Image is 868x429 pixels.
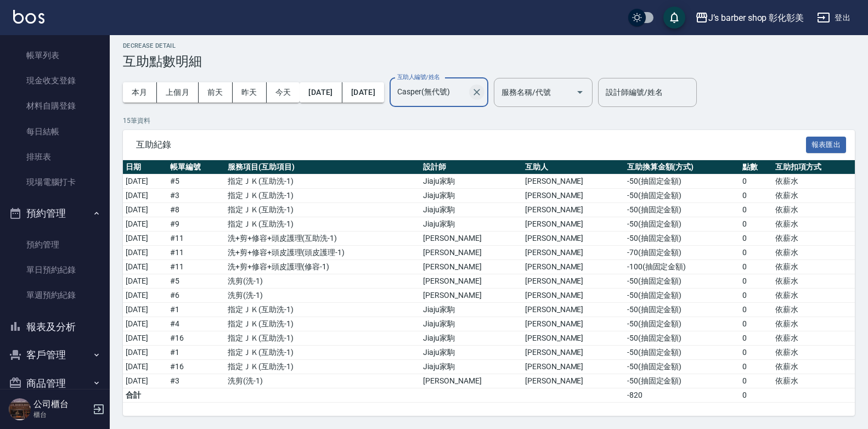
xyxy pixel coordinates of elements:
td: # 4 [167,317,225,331]
button: Open [571,83,589,101]
td: # 11 [167,246,225,260]
td: # 6 [167,289,225,303]
td: [PERSON_NAME] [420,274,522,289]
td: [PERSON_NAME] [522,303,624,317]
td: -50 ( 抽固定金額 ) [624,189,740,203]
td: -50 ( 抽固定金額 ) [624,203,740,217]
button: save [663,7,685,29]
a: 現場電腦打卡 [4,170,105,195]
td: [PERSON_NAME] [522,217,624,232]
td: -50 ( 抽固定金額 ) [624,317,740,331]
td: [DATE] [123,232,167,246]
td: 依薪水 [773,217,855,232]
th: 互助人 [522,160,624,174]
td: # 3 [167,374,225,388]
td: # 3 [167,189,225,203]
td: # 5 [167,274,225,289]
td: 指定ＪＫ ( 互助洗-1 ) [225,317,420,331]
td: 依薪水 [773,174,855,189]
td: 依薪水 [773,303,855,317]
td: 0 [740,217,773,232]
td: 依薪水 [773,203,855,217]
td: # 5 [167,174,225,189]
td: 0 [740,303,773,317]
th: 互助扣項方式 [773,160,855,174]
td: Jiaju家駒 [420,303,522,317]
td: [PERSON_NAME] [420,246,522,260]
button: [DATE] [342,82,384,103]
td: [PERSON_NAME] [522,317,624,331]
td: [PERSON_NAME] [522,260,624,274]
p: 15 筆資料 [123,116,855,126]
a: 預約管理 [4,232,105,257]
td: [DATE] [123,260,167,274]
button: 登出 [813,8,855,28]
td: 依薪水 [773,246,855,260]
a: 材料自購登錄 [4,93,105,118]
td: -50 ( 抽固定金額 ) [624,217,740,232]
td: 依薪水 [773,346,855,360]
img: Person [9,398,31,420]
td: 洗剪 ( 洗-1 ) [225,374,420,388]
td: [DATE] [123,246,167,260]
td: # 1 [167,346,225,360]
h3: 互助點數明細 [123,54,855,69]
td: 洗剪 ( 洗-1 ) [225,274,420,289]
td: 0 [740,189,773,203]
td: [DATE] [123,289,167,303]
td: -50 ( 抽固定金額 ) [624,232,740,246]
td: [PERSON_NAME] [420,374,522,388]
td: 0 [740,203,773,217]
button: 報表匯出 [806,137,847,154]
td: 指定ＪＫ ( 互助洗-1 ) [225,217,420,232]
td: 指定ＪＫ ( 互助洗-1 ) [225,189,420,203]
td: [DATE] [123,174,167,189]
button: 預約管理 [4,199,105,228]
td: 洗+剪+修容+頭皮護理 ( 互助洗-1 ) [225,232,420,246]
button: 報表及分析 [4,313,105,341]
td: Jiaju家駒 [420,203,522,217]
td: [PERSON_NAME] [522,360,624,374]
td: -50 ( 抽固定金額 ) [624,174,740,189]
button: 本月 [123,82,157,103]
td: [DATE] [123,274,167,289]
td: -50 ( 抽固定金額 ) [624,289,740,303]
td: [PERSON_NAME] [522,274,624,289]
td: # 9 [167,217,225,232]
td: 0 [740,331,773,346]
td: 依薪水 [773,331,855,346]
button: J’s barber shop 彰化彰美 [691,7,808,29]
td: Jiaju家駒 [420,217,522,232]
div: J’s barber shop 彰化彰美 [708,11,804,25]
button: 前天 [199,82,233,103]
th: 設計師 [420,160,522,174]
td: 0 [740,317,773,331]
td: [DATE] [123,203,167,217]
a: 帳單列表 [4,43,105,68]
td: [DATE] [123,303,167,317]
td: 0 [740,360,773,374]
h2: Decrease Detail [123,42,855,49]
button: 商品管理 [4,369,105,398]
td: -50 ( 抽固定金額 ) [624,346,740,360]
td: [PERSON_NAME] [522,246,624,260]
th: 互助換算金額(方式) [624,160,740,174]
td: -50 ( 抽固定金額 ) [624,360,740,374]
td: Jiaju家駒 [420,331,522,346]
td: # 1 [167,303,225,317]
td: 指定ＪＫ ( 互助洗-1 ) [225,303,420,317]
td: 0 [740,232,773,246]
td: 0 [740,174,773,189]
button: [DATE] [300,82,342,103]
td: -50 ( 抽固定金額 ) [624,374,740,388]
button: 上個月 [157,82,199,103]
td: 0 [740,260,773,274]
td: [DATE] [123,317,167,331]
td: [DATE] [123,217,167,232]
button: 昨天 [233,82,267,103]
span: 互助紀錄 [136,139,806,150]
td: -50 ( 抽固定金額 ) [624,331,740,346]
td: [DATE] [123,346,167,360]
label: 互助人編號/姓名 [397,73,440,81]
td: 指定ＪＫ ( 互助洗-1 ) [225,174,420,189]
